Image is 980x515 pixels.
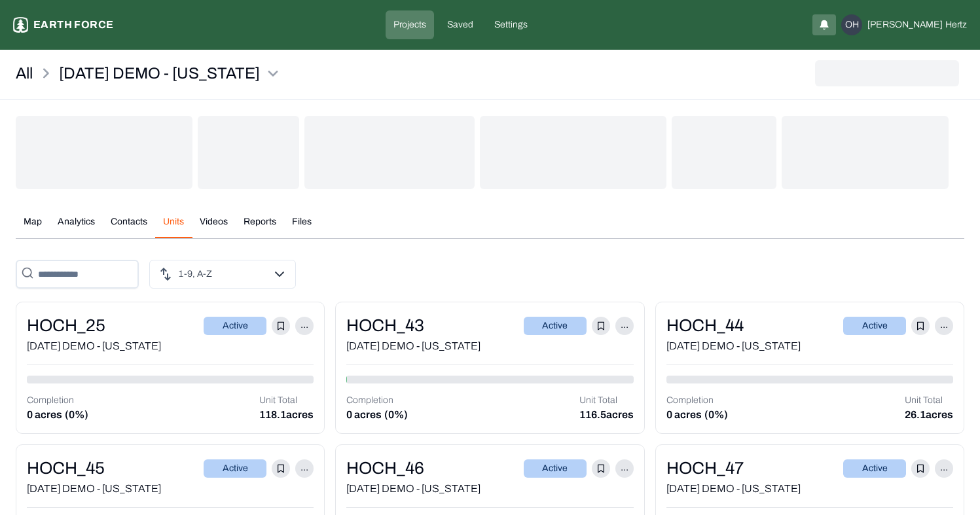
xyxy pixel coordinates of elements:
[103,215,155,238] button: Contacts
[259,407,314,423] p: 118.1 acres
[615,317,634,335] p: ...
[841,14,862,35] div: OH
[346,481,633,497] div: [DATE] DEMO - [US_STATE]
[27,407,62,423] p: 0 acres
[843,459,906,478] div: Active
[27,455,105,481] div: HOCH_45
[204,459,266,478] div: Active
[204,317,266,335] div: Active
[867,18,943,31] span: [PERSON_NAME]
[945,18,967,31] span: Hertz
[704,407,728,423] p: (0%)
[384,407,408,423] p: (0%)
[666,338,953,354] div: [DATE] DEMO - [US_STATE]
[935,459,953,478] p: ...
[236,215,284,238] button: Reports
[486,10,535,39] a: Settings
[447,18,473,31] p: Saved
[192,215,236,238] button: Videos
[259,394,314,407] p: Unit Total
[59,63,260,84] p: [DATE] DEMO - [US_STATE]
[13,17,28,33] img: earthforce-logo-white-uG4MPadI.svg
[16,215,50,238] button: Map
[179,268,212,281] p: 1-9, A-Z
[935,317,953,335] p: ...
[905,394,953,407] p: Unit Total
[27,481,314,497] div: [DATE] DEMO - [US_STATE]
[666,455,744,481] div: HOCH_47
[666,313,744,338] div: HOCH_44
[155,215,192,238] button: Units
[524,459,587,478] div: Active
[295,459,314,478] p: ...
[905,407,953,423] p: 26.1 acres
[346,455,424,481] div: HOCH_46
[295,317,314,335] p: ...
[346,407,382,423] p: 0 acres
[27,313,105,338] div: HOCH_25
[27,394,88,407] p: Completion
[149,260,296,289] button: 1-9, A-Z
[16,63,33,84] a: All
[27,338,314,354] div: [DATE] DEMO - [US_STATE]
[346,313,424,338] div: HOCH_43
[346,338,633,354] div: [DATE] DEMO - [US_STATE]
[284,215,319,238] button: Files
[666,481,953,497] div: [DATE] DEMO - [US_STATE]
[524,317,587,335] div: Active
[494,18,528,31] p: Settings
[615,459,634,478] p: ...
[393,18,426,31] p: Projects
[386,10,434,39] a: Projects
[841,14,967,35] button: OH[PERSON_NAME]Hertz
[579,407,634,423] p: 116.5 acres
[439,10,481,39] a: Saved
[579,394,634,407] p: Unit Total
[346,394,408,407] p: Completion
[666,407,702,423] p: 0 acres
[50,215,103,238] button: Analytics
[843,317,906,335] div: Active
[666,394,728,407] p: Completion
[33,17,113,33] p: Earth force
[65,407,88,423] p: (0%)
